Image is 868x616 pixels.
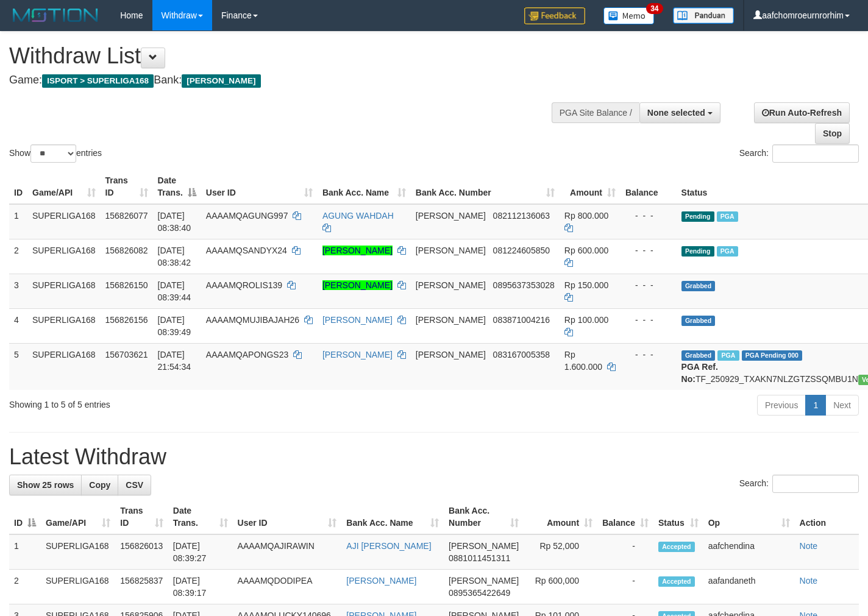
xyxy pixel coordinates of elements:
[564,350,602,372] span: Rp 1.600.000
[416,246,486,255] span: [PERSON_NAME]
[341,500,444,534] th: Bank Acc. Name: activate to sort column ascending
[17,480,74,490] span: Show 25 rows
[206,315,299,325] span: AAAAMQMUJIBAJAH26
[9,394,352,411] div: Showing 1 to 5 of 5 entries
[524,500,597,534] th: Amount: activate to sort column ascending
[9,74,566,87] h4: Game: Bank:
[168,500,233,534] th: Date Trans.: activate to sort column ascending
[89,480,110,490] span: Copy
[681,246,714,257] span: Pending
[9,308,27,343] td: 4
[9,475,82,495] a: Show 25 rows
[105,315,148,325] span: 156826156
[681,350,716,361] span: Grabbed
[158,211,191,233] span: [DATE] 08:38:40
[9,169,27,204] th: ID
[158,315,191,337] span: [DATE] 08:39:49
[322,211,394,221] a: AGUNG WAHDAH
[206,246,287,255] span: AAAAMQSANDYX24
[9,239,27,274] td: 2
[449,553,510,563] span: Copy 0881011451311 to clipboard
[524,570,597,604] td: Rp 600,000
[524,534,597,570] td: Rp 52,000
[739,475,859,493] label: Search:
[625,349,672,361] div: - - -
[9,274,27,308] td: 3
[449,541,519,551] span: [PERSON_NAME]
[27,239,101,274] td: SUPERLIGA168
[597,500,653,534] th: Balance: activate to sort column ascending
[115,534,168,570] td: 156826013
[158,246,191,267] span: [DATE] 08:38:42
[805,395,826,416] a: 1
[233,570,342,604] td: AAAAMQDODIPEA
[9,343,27,390] td: 5
[625,210,672,222] div: - - -
[681,316,716,326] span: Grabbed
[681,211,714,222] span: Pending
[564,280,608,290] span: Rp 150.000
[168,570,233,604] td: [DATE] 08:39:17
[625,314,672,326] div: - - -
[318,169,411,204] th: Bank Acc. Name: activate to sort column ascending
[322,246,393,255] a: [PERSON_NAME]
[449,588,510,598] span: Copy 0895365422649 to clipboard
[346,576,416,586] a: [PERSON_NAME]
[105,211,148,221] span: 156826077
[416,211,486,221] span: [PERSON_NAME]
[206,280,282,290] span: AAAAMQROLIS139
[105,350,148,359] span: 156703621
[597,570,653,604] td: -
[30,144,76,163] select: Showentries
[168,534,233,570] td: [DATE] 08:39:27
[27,343,101,390] td: SUPERLIGA168
[27,204,101,239] td: SUPERLIGA168
[42,74,154,88] span: ISPORT > SUPERLIGA168
[754,102,850,123] a: Run Auto-Refresh
[772,475,859,493] input: Search:
[416,350,486,359] span: [PERSON_NAME]
[322,280,393,290] a: [PERSON_NAME]
[552,102,639,123] div: PGA Site Balance /
[625,244,672,257] div: - - -
[27,308,101,343] td: SUPERLIGA168
[800,541,818,551] a: Note
[153,169,201,204] th: Date Trans.: activate to sort column descending
[493,350,550,359] span: Copy 083167005358 to clipboard
[639,102,720,123] button: None selected
[597,534,653,570] td: -
[115,570,168,604] td: 156825837
[41,570,115,604] td: SUPERLIGA168
[681,362,718,384] b: PGA Ref. No:
[105,246,148,255] span: 156826082
[757,395,806,416] a: Previous
[603,7,655,24] img: Button%20Memo.svg
[206,211,288,221] span: AAAAMQAGUNG997
[126,480,143,490] span: CSV
[9,534,41,570] td: 1
[201,169,318,204] th: User ID: activate to sort column ascending
[81,475,118,495] a: Copy
[815,123,850,144] a: Stop
[233,534,342,570] td: AAAAMQAJIRAWIN
[101,169,153,204] th: Trans ID: activate to sort column ascending
[653,500,703,534] th: Status: activate to sort column ascending
[493,211,550,221] span: Copy 082112136063 to clipboard
[322,315,393,325] a: [PERSON_NAME]
[346,541,431,551] a: AJI [PERSON_NAME]
[800,576,818,586] a: Note
[322,350,393,359] a: [PERSON_NAME]
[703,570,795,604] td: aafandaneth
[27,169,101,204] th: Game/API: activate to sort column ascending
[41,534,115,570] td: SUPERLIGA168
[416,280,486,290] span: [PERSON_NAME]
[105,280,148,290] span: 156826150
[703,500,795,534] th: Op: activate to sort column ascending
[449,576,519,586] span: [PERSON_NAME]
[647,108,705,118] span: None selected
[493,315,550,325] span: Copy 083871004216 to clipboard
[681,281,716,291] span: Grabbed
[658,542,695,552] span: Accepted
[158,350,191,372] span: [DATE] 21:54:34
[772,144,859,163] input: Search:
